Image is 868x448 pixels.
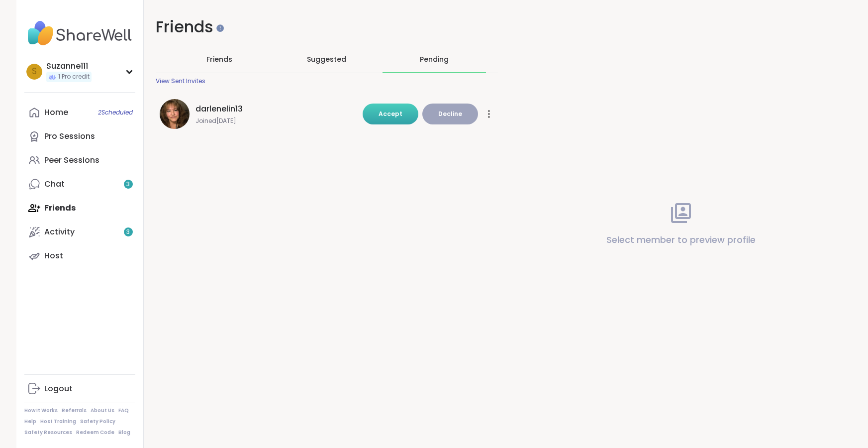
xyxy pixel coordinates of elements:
[62,407,87,414] a: Referrals
[24,244,135,268] a: Host
[58,73,90,81] span: 1 Pro credit
[24,377,135,401] a: Logout
[44,226,75,237] div: Activity
[24,407,58,414] a: How It Works
[44,179,65,190] div: Chat
[44,383,73,394] div: Logout
[24,429,72,436] a: Safety Resources
[24,101,135,124] a: Home2Scheduled
[80,418,115,425] a: Safety Policy
[195,103,243,115] span: darlenelin13
[420,54,449,64] div: Pending
[44,155,99,166] div: Peer Sessions
[195,117,357,125] span: Joined [DATE]
[156,77,205,85] div: View Sent Invites
[126,228,130,236] span: 3
[24,220,135,244] a: Activity3
[44,131,95,142] div: Pro Sessions
[76,429,114,436] a: Redeem Code
[606,233,756,247] p: Select member to preview profile
[24,172,135,196] a: Chat3
[156,16,498,38] h1: Friends
[206,54,232,64] span: Friends
[307,54,346,64] span: Suggested
[24,124,135,148] a: Pro Sessions
[44,107,68,118] div: Home
[24,418,36,425] a: Help
[438,110,462,118] span: Decline
[24,148,135,172] a: Peer Sessions
[160,99,190,129] img: darlenelin13
[91,407,114,414] a: About Us
[98,109,133,116] span: 2 Scheduled
[118,429,130,436] a: Blog
[422,104,478,124] button: Decline
[46,61,92,72] div: Suzanne111
[32,65,37,78] span: S
[363,104,418,124] button: Accept
[44,250,63,261] div: Host
[126,180,130,189] span: 3
[379,110,402,118] span: Accept
[24,16,135,51] img: ShareWell Nav Logo
[216,24,224,32] iframe: Spotlight
[40,418,76,425] a: Host Training
[118,407,129,414] a: FAQ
